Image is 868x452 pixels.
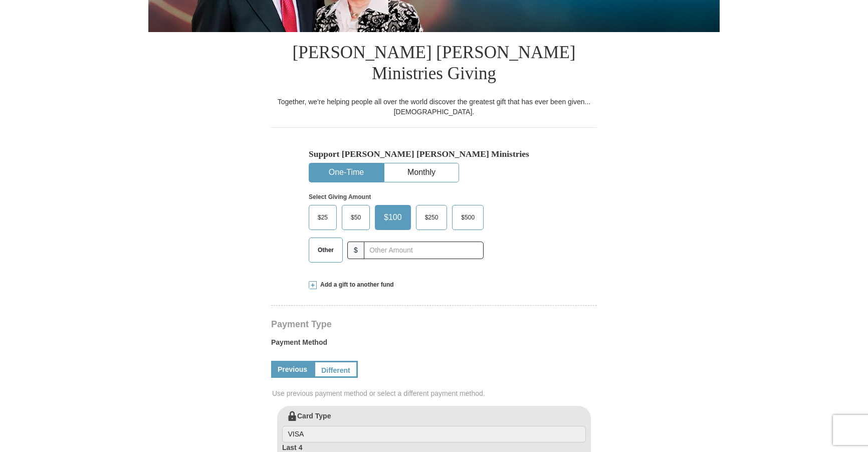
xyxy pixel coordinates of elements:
span: $100 [379,210,407,225]
div: Together, we're helping people all over the world discover the greatest gift that has ever been g... [271,97,597,117]
span: Add a gift to another fund [317,281,394,289]
h4: Payment Type [271,320,597,328]
button: Monthly [384,163,459,182]
span: Other [313,243,339,258]
span: $50 [346,210,366,225]
button: One-Time [309,163,383,182]
input: Card Type [282,426,586,443]
h5: Support [PERSON_NAME] [PERSON_NAME] Ministries [309,149,559,159]
span: Use previous payment method or select a different payment method. [272,388,598,398]
label: Payment Method [271,337,597,352]
strong: Select Giving Amount [309,193,371,200]
span: $500 [456,210,480,225]
a: Different [314,361,358,378]
span: $25 [313,210,333,225]
span: $250 [420,210,444,225]
h1: [PERSON_NAME] [PERSON_NAME] Ministries Giving [271,32,597,97]
span: $ [347,242,364,259]
label: Card Type [282,411,586,443]
a: Previous [271,361,314,378]
input: Other Amount [364,242,484,259]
